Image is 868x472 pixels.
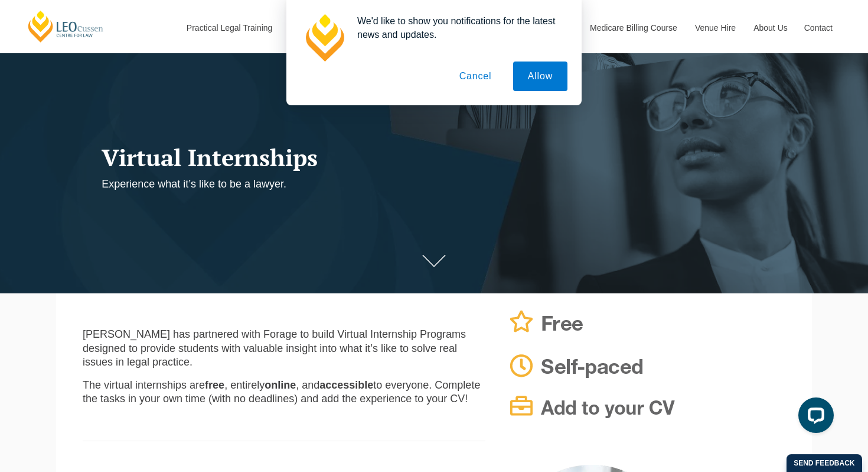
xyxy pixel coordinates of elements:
iframe: LiveChat chat widget [789,393,838,442]
h1: Virtual Internships [102,144,567,170]
button: Allow [513,62,567,91]
p: The virtual internships are , entirely , and to everyone. Complete the tasks in your own time (wi... [83,379,485,406]
strong: free [205,379,224,391]
p: [PERSON_NAME] has partnered with Forage to build Virtual Internship Programs designed to provide ... [83,328,485,369]
button: Cancel [445,62,507,91]
strong: online [265,379,296,391]
strong: accessible [319,379,373,391]
div: We'd like to show you notifications for the latest news and updates. [348,14,567,41]
p: Experience what it’s like to be a lawyer. [102,177,567,191]
img: notification icon [301,14,348,62]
